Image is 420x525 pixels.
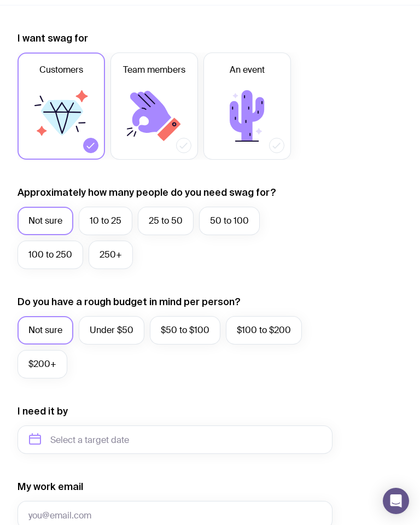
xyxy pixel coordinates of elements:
label: $100 to $200 [226,316,302,345]
label: 250+ [89,241,133,269]
span: Customers [39,63,83,77]
label: Approximately how many people do you need swag for? [17,186,276,199]
label: My work email [17,480,83,493]
input: Select a target date [17,425,332,454]
label: Not sure [17,316,73,345]
label: 50 to 100 [199,207,260,235]
span: Team members [123,63,185,77]
label: 10 to 25 [79,207,132,235]
label: 100 to 250 [17,241,83,269]
label: Not sure [17,207,73,235]
label: $200+ [17,350,67,378]
div: Open Intercom Messenger [383,488,409,514]
label: $50 to $100 [150,316,220,345]
label: I need it by [17,405,68,418]
label: I want swag for [17,32,88,45]
span: An event [230,63,265,77]
label: 25 to 50 [138,207,194,235]
label: Do you have a rough budget in mind per person? [17,295,241,308]
label: Under $50 [79,316,144,345]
